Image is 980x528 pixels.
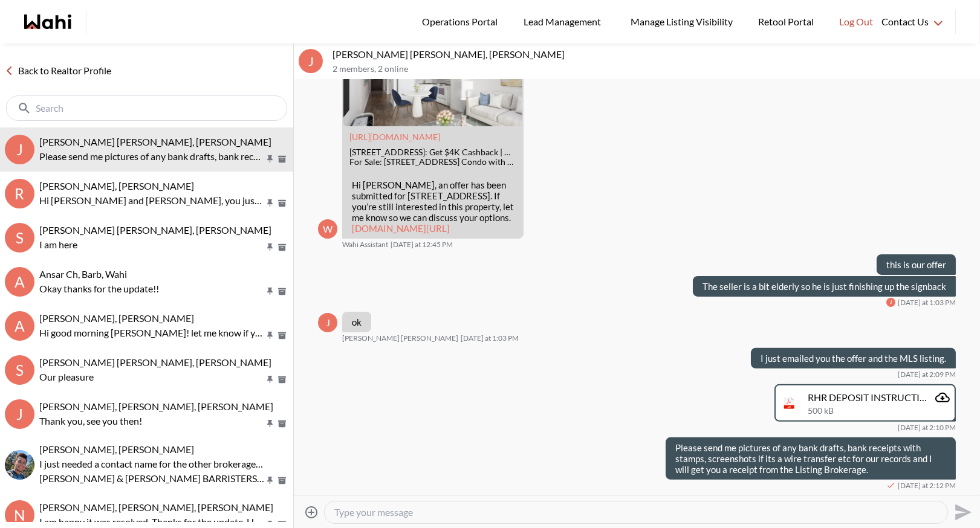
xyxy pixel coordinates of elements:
p: The seller is a bit elderly so he is just finishing up the signback [703,281,946,292]
div: A [5,311,34,341]
div: Volodymyr Vozniak, Barb [5,450,34,480]
span: Operations Portal [422,14,502,30]
p: [PERSON_NAME] [PERSON_NAME], [PERSON_NAME] [333,48,975,60]
span: Lead Management [524,14,605,30]
a: [DOMAIN_NAME][URL] [352,223,450,234]
div: RHR DEPOSIT INSTRUCTIONS[87].pdf [808,391,930,404]
p: Thank you, see you then! [39,414,264,428]
div: s [5,223,34,253]
div: J [5,135,34,164]
span: Log Out [839,14,873,30]
p: [PERSON_NAME] & [PERSON_NAME] BARRISTERS AND SOLICITORS [PERSON_NAME], B.A., [PERSON_NAME] [PERSO... [39,471,264,486]
span: [PERSON_NAME] [PERSON_NAME] [342,333,458,343]
span: Retool Portal [758,14,817,30]
a: Wahi homepage [24,14,71,29]
p: 2 members , 2 online [333,64,975,74]
p: Our pleasure [39,370,264,384]
div: A [5,267,34,297]
div: R [5,179,34,208]
span: [PERSON_NAME] [PERSON_NAME], [PERSON_NAME] [39,136,271,147]
div: J [886,298,895,307]
button: Archive [276,198,288,208]
button: Archive [276,154,288,164]
img: V [5,450,34,480]
div: s [5,355,34,385]
button: Pin [265,242,276,253]
time: 2025-08-20T17:03:14.170Z [898,298,956,307]
div: J [299,49,323,73]
div: J [5,399,34,429]
div: J [318,313,337,332]
span: [PERSON_NAME], [PERSON_NAME], [PERSON_NAME] [39,501,273,513]
button: Archive [276,286,288,297]
p: Please send me pictures of any bank drafts, bank receipts with stamps, screenshots if its a wire ... [675,442,946,475]
span: [PERSON_NAME], [PERSON_NAME] [39,312,194,324]
button: Pin [265,375,276,385]
span: [PERSON_NAME], [PERSON_NAME] [39,443,194,455]
p: I just emailed you the offer and the MLS listing. [761,353,946,364]
time: 2025-08-20T17:03:32.571Z [461,333,519,343]
p: Hi good morning [PERSON_NAME]! let me know if you’d like any info on the property or want to book... [39,326,264,340]
button: Archive [276,330,288,341]
time: 2025-08-20T18:12:29.358Z [898,481,956,491]
span: 500 kB [808,406,834,416]
div: For Sale: [STREET_ADDRESS] Condo with $4.0K Cashback through Wahi Cashback. View 31 photos, locat... [349,157,516,167]
span: [PERSON_NAME] [PERSON_NAME], [PERSON_NAME] [39,356,271,368]
p: Hi [PERSON_NAME] and [PERSON_NAME], you just saved [STREET_ADDRESS]. Would you like to book a sho... [39,193,264,208]
p: I just needed a contact name for the other brokerage for their records. This is the Sellers lawye... [39,457,264,471]
p: Okay thanks for the update!! [39,282,264,296]
button: Pin [265,419,276,429]
span: [PERSON_NAME] [PERSON_NAME], [PERSON_NAME] [39,224,271,236]
time: 2025-08-20T18:09:47.472Z [898,370,956,379]
button: Pin [265,198,276,208]
p: I am here [39,237,264,252]
button: Archive [276,475,288,486]
span: [PERSON_NAME], [PERSON_NAME] [39,180,194,192]
button: Archive [276,419,288,429]
a: Attachment [935,390,950,405]
span: Manage Listing Visibility [627,14,736,30]
p: Please send me pictures of any bank drafts, bank receipts with stamps, screenshots if its a wire ... [39,149,264,164]
img: 285 Mutual St #608, Toronto, ON: Get $4K Cashback | Wahi [343,33,522,126]
button: Archive [276,242,288,253]
p: this is our offer [886,259,946,270]
p: Hi [PERSON_NAME], an offer has been submitted for [STREET_ADDRESS]. If you’re still interested in... [352,179,514,234]
span: [PERSON_NAME], [PERSON_NAME], [PERSON_NAME] [39,401,273,412]
time: 2025-08-20T16:45:10.448Z [391,240,453,250]
button: Send [948,498,975,526]
div: W [318,219,337,239]
button: Pin [265,154,276,164]
a: Attachment [349,132,440,142]
textarea: Type your message [334,506,938,518]
input: Search [36,102,260,114]
button: Pin [265,475,276,486]
p: ok [352,317,362,327]
span: Ansar Ch, Barb, Wahi [39,268,127,280]
button: Pin [265,286,276,297]
button: Pin [265,330,276,341]
span: Wahi Assistant [342,240,388,250]
div: [STREET_ADDRESS]: Get $4K Cashback | Wahi [349,147,516,158]
button: Archive [276,375,288,385]
time: 2025-08-20T18:10:47.620Z [898,423,956,433]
